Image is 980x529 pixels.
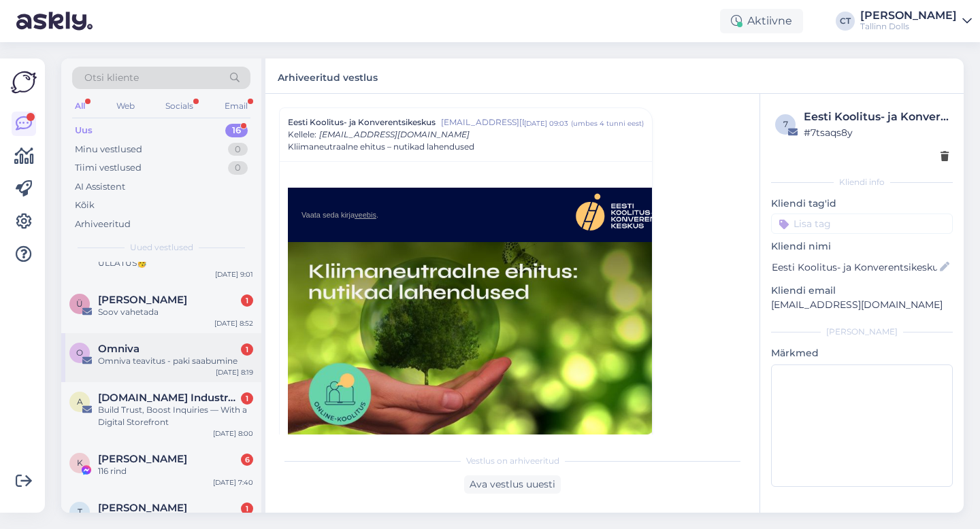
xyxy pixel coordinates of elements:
[78,507,82,517] span: T
[836,12,855,31] div: CT
[771,346,953,360] p: Märkmed
[241,502,253,515] div: 1
[860,10,957,21] div: [PERSON_NAME]
[98,453,187,465] span: Karin Meier
[84,71,139,85] span: Otsi kliente
[163,97,196,115] div: Socials
[98,502,187,514] span: Triinu Lind
[72,97,88,115] div: All
[783,119,788,129] span: 7
[278,67,378,85] label: Arhiveeritud vestlus
[464,475,561,494] div: Ava vestlus uuesti
[77,396,83,407] span: A
[524,118,568,129] div: [DATE] 09:03
[98,343,140,355] span: Omniva
[771,176,953,188] div: Kliendi info
[241,294,253,307] div: 1
[319,129,470,139] span: [EMAIL_ADDRESS][DOMAIN_NAME]
[288,141,474,153] span: Kliimaneutraalne ehitus – nutikad lahendused
[222,97,250,115] div: Email
[216,367,253,377] div: [DATE] 8:19
[11,69,37,95] img: Askly Logo
[75,143,142,156] div: Minu vestlused
[98,392,240,404] span: Alibaba.com Industry Update
[98,294,187,306] span: Ülle Lipp
[860,21,957,32] div: Tallinn Dolls
[228,143,248,156] div: 0
[288,129,316,139] span: Kellele :
[355,211,376,219] a: veebis
[98,306,253,318] div: Soov vahetada
[441,116,524,129] span: [EMAIL_ADDRESS][DOMAIN_NAME]
[466,455,559,467] span: Vestlus on arhiveeritud
[720,9,803,33] div: Aktiivne
[76,298,83,309] span: Ü
[225,124,248,137] div: 16
[571,118,644,129] div: ( umbes 4 tunni eest )
[75,199,95,212] div: Kõik
[288,242,696,446] img: Kliimaneutraalne ehitus: nutikad lahendused
[241,392,253,405] div: 1
[771,298,953,312] p: [EMAIL_ADDRESS][DOMAIN_NAME]
[98,465,253,477] div: 116 rind
[75,218,131,231] div: Arhiveeritud
[77,458,83,468] span: K
[241,343,253,356] div: 1
[98,355,253,367] div: Omniva teavitus - paki saabumine
[771,197,953,211] p: Kliendi tag'id
[771,326,953,338] div: [PERSON_NAME]
[215,269,253,279] div: [DATE] 9:01
[771,239,953,254] p: Kliendi nimi
[288,116,436,129] span: Eesti Koolitus- ja Konverentsikeskus
[76,347,83,358] span: O
[75,124,93,137] div: Uus
[804,125,949,140] div: # 7tsaqs8y
[130,241,193,254] span: Uued vestlused
[860,10,972,32] a: [PERSON_NAME]Tallinn Dolls
[241,454,253,466] div: 6
[228,161,248,175] div: 0
[98,404,253,428] div: Build Trust, Boost Inquiries — With a Digital Storefront
[804,109,949,125] div: Eesti Koolitus- ja Konverentsikeskus
[213,477,253,488] div: [DATE] 7:40
[75,161,142,175] div: Tiimi vestlused
[771,214,953,234] input: Lisa tag
[771,284,953,298] p: Kliendi email
[214,318,253,328] div: [DATE] 8:52
[75,180,125,194] div: AI Assistent
[301,188,564,242] td: Vaata seda kirja .
[213,428,253,439] div: [DATE] 8:00
[772,260,937,275] input: Lisa nimi
[114,97,137,115] div: Web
